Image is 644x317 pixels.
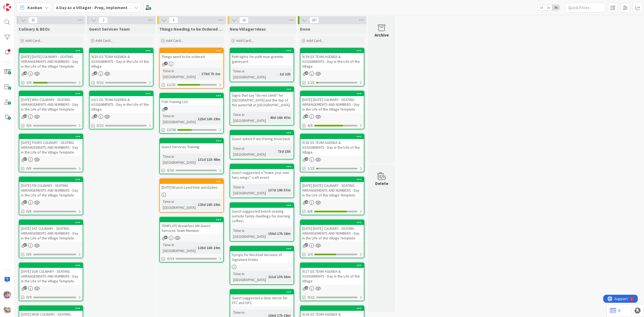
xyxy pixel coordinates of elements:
div: Guest suggested a door mirror for FFC and OFC [230,294,294,306]
div: 1 [28,2,29,6]
span: 13/36 [167,127,176,133]
span: 1/22 [308,80,314,85]
div: Signs that say "do not climb" for [GEOGRAPHIC_DATA] and the top of the waterfall at [GEOGRAPHIC_D... [230,87,294,108]
div: Guest suggested a "make your own fairy wings" craft event [230,164,294,181]
span: 1 [164,107,168,110]
span: 2x [545,5,552,10]
div: Guest asked if we'd bring trivia back [230,130,294,142]
a: 5 [610,307,620,314]
div: [DATE] SAT CULINARY - SEATING ARRANGEMENTS AND NUMBERS - Day in the Life of the Village Template [19,220,83,242]
span: Done [300,26,310,32]
span: 0/8 [26,166,31,171]
div: TEMPLATE Breakfast AM Guest Services Team Member [160,222,223,234]
div: 125d 16h 19m [196,245,222,251]
span: 0/8 [26,252,31,257]
span: 22 [94,71,97,75]
span: 0/14 [167,256,174,261]
div: 156d 17h 18m [267,231,292,236]
div: Guest suggested bench seating outside family dwellings for morning coffee\ [230,203,294,224]
span: 40 [305,114,308,118]
span: 37 [24,286,27,290]
div: [DATE] WED CULINARY - SEATING ARRANGEMENTS AND NUMBERS - Day in the Life of the Village Template [19,96,83,113]
div: [DATE] [DATE] CULINARY - SEATING ARRANGEMENTS AND NUMBERS - Day in the Life of the Village Template [19,48,83,70]
input: Quick Filter... [565,3,605,12]
span: : [277,71,278,77]
span: Things Needing to be Ordered - PUT IN CARD, Don't make new card [159,26,224,32]
div: 9/29 GS TEAM AGENDA & ASSIGNMENTS - Day in the Life of the Village [301,53,364,70]
span: 1/23 [308,166,314,171]
div: 9/27 GS TEAM AGENDA & ASSIGNMENTS - Day in the Life of the Village [301,268,364,285]
div: 9/30 GS TEAM AGENDA & ASSIGNMENTS - Day in the Life of the Village [90,48,153,70]
div: Signs that say "do not climb" for [GEOGRAPHIC_DATA] and the top of the waterfall at [GEOGRAPHIC_D... [230,92,294,108]
span: : [196,156,196,162]
span: : [266,187,267,193]
div: Archive [375,32,389,38]
div: 137d 19h 57m [267,187,292,193]
div: [DATE] SUN CULINARY - SEATING ARRANGEMENTS AND NUMBERS - Day in the Life of the Village Template [19,263,83,285]
div: [DATE] [DATE] CULINARY - SEATING ARRANGEMENTS AND NUMBERS - Day in the Life of the Village Template [301,220,364,242]
span: : [268,115,269,121]
div: Time in [GEOGRAPHIC_DATA] [162,113,196,125]
span: 0/6 [26,123,31,128]
div: Time in [GEOGRAPHIC_DATA] [232,145,276,157]
img: Visit kanbanzone.com [3,3,11,11]
div: Guest Services Training [160,143,223,150]
span: Add Card... [166,38,183,43]
div: [DATE] [DATE] CULINARY - SEATING ARRANGEMENTS AND NUMBERS - Day in the Life of the Village Template [301,91,364,113]
div: [DATE] FRI CULINARY - SEATING ARRANGEMENTS AND NUMBERS - Day in the Life of the Village Template [19,182,83,199]
div: TEMPLATE Breakfast AM Guest Services Team Member [160,217,223,234]
span: 2/6 [26,80,31,85]
div: [DATE] Brunch Lead Role and Duties [160,179,223,191]
span: 0/16 [167,167,174,173]
span: 41 [305,200,308,204]
span: : [196,245,196,251]
span: Add Card... [25,38,42,43]
span: Culinary & BEOs [19,26,50,32]
span: 40 [24,71,27,75]
span: 37 [24,157,27,161]
span: Add Card... [306,38,324,43]
div: 73d 15h [276,148,292,154]
span: 5 [169,17,178,23]
div: Things need to be ordered [160,53,223,60]
div: [DATE] [DATE] CULINARY - SEATING ARRANGEMENTS AND NUMBERS - Day in the Life of the Village Template [301,96,364,113]
span: : [196,202,196,207]
div: 10/1 GS TEAM AGENDA & ASSIGNMENTS - Day in the Life of the Village [90,96,153,113]
div: [DATE] SAT CULINARY - SEATING ARRANGEMENTS AND NUMBERS - Day in the Life of the Village Template [19,225,83,242]
span: 207 [310,17,319,23]
span: Add Card... [236,38,253,43]
div: 9/30 GS TEAM AGENDA & ASSIGNMENTS - Day in the Life of the Village [90,53,153,70]
div: Guest Services Training [160,139,223,150]
div: [DATE] [DATE] CULINARY - SEATING ARRANGEMENTS AND NUMBERS - Day in the Life of the Village Template [19,53,83,70]
div: Guest asked if we'd bring trivia back [230,135,294,142]
div: Time in [GEOGRAPHIC_DATA] [162,199,196,210]
div: Syrups for Mocktail Versions of Signature Drinks [230,246,294,263]
div: 10/1 GS TEAM AGENDA & ASSIGNMENTS - Day in the Life of the Village [90,91,153,113]
span: New Villager Ideas [230,26,266,32]
div: [DATE] SUN CULINARY - SEATING ARRANGEMENTS AND NUMBERS - Day in the Life of the Village Template [19,268,83,285]
span: : [276,148,276,154]
div: [DATE] THURS CULINARY - SEATING ARRANGEMENTS AND NUMBERS - Day in the Life of the Village Template [19,139,83,156]
div: Things need to be ordered [160,48,223,60]
div: 125d 16h 19m [196,202,222,207]
div: 131d 11h 48m [196,156,222,162]
div: 40d 16h 47m [269,115,292,121]
span: 0/9 [26,294,31,300]
span: 37 [24,200,27,204]
div: 9/29 GS TEAM AGENDA & ASSIGNMENTS - Day in the Life of the Village [301,48,364,70]
span: 12/21 [167,82,176,88]
span: 22 [94,114,97,118]
div: Path lights for path near gremlin gameyard [230,48,294,65]
div: [DATE] Brunch Lead Role and Duties [160,184,223,191]
div: Time in [GEOGRAPHIC_DATA] [162,154,196,165]
span: 2 [99,17,108,23]
div: Time in [GEOGRAPHIC_DATA] [232,184,266,196]
span: : [266,231,267,236]
span: : [196,116,196,122]
img: avatar [3,306,11,314]
span: : [266,274,267,280]
div: [DATE] [DATE] CULINARY - SEATING ARRANGEMENTS AND NUMBERS - Day in the Life of the Village Template [301,177,364,199]
span: 4/6 [308,123,313,128]
div: Time in [GEOGRAPHIC_DATA] [232,112,268,123]
span: 1x [538,5,545,10]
